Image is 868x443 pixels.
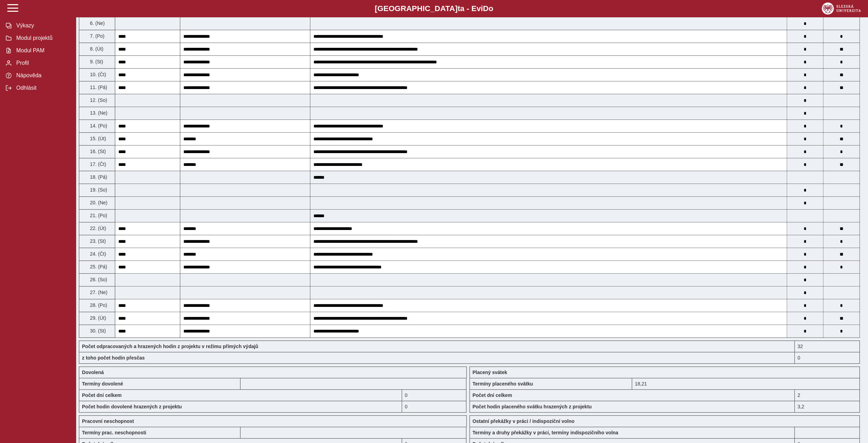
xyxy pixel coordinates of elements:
[89,315,106,321] span: 29. (Út)
[473,430,618,435] b: Termíny a druhy překážky v práci, termíny indispozičního volna
[82,381,123,387] b: Termíny dovolené
[89,238,106,244] span: 23. (St)
[89,59,103,64] span: 9. (St)
[89,110,108,116] span: 13. (Ne)
[89,123,107,129] span: 14. (Po)
[483,4,488,13] span: D
[89,33,104,39] span: 7. (Po)
[402,389,467,401] div: 0
[89,264,107,269] span: 25. (Pá)
[402,401,467,413] div: 0
[89,200,108,205] span: 20. (Ne)
[89,302,107,308] span: 28. (Po)
[82,392,121,398] b: Počet dní celkem
[89,251,106,257] span: 24. (Čt)
[14,23,70,29] span: Výkazy
[14,60,70,66] span: Profil
[473,404,592,409] b: Počet hodin placeného svátku hrazených z projektu
[473,392,512,398] b: Počet dní celkem
[82,370,104,375] b: Dovolená
[14,47,70,54] span: Modul PAM
[89,213,107,218] span: 21. (Po)
[89,187,107,193] span: 19. (So)
[473,418,575,424] b: Ostatní překážky v práci / indispoziční volno
[14,35,70,41] span: Modul projektů
[89,136,106,141] span: 15. (Út)
[89,97,107,103] span: 12. (So)
[89,328,106,334] span: 30. (St)
[89,72,106,77] span: 10. (Čt)
[89,290,108,295] span: 27. (Ne)
[89,20,105,26] span: 6. (Ne)
[795,401,860,413] div: 3,2
[82,418,134,424] b: Pracovní neschopnost
[795,352,860,364] div: 0
[14,72,70,79] span: Nápověda
[457,4,460,13] span: t
[632,378,860,389] div: 18,21
[89,46,103,52] span: 8. (Út)
[21,4,847,13] b: [GEOGRAPHIC_DATA] a - Evi
[89,149,106,154] span: 16. (St)
[82,404,182,409] b: Počet hodin dovolené hrazených z projektu
[89,277,107,282] span: 26. (So)
[14,85,70,91] span: Odhlásit
[795,340,860,352] div: 32
[89,85,107,90] span: 11. (Pá)
[89,225,106,231] span: 22. (Út)
[795,389,860,401] div: 2
[488,4,493,13] span: o
[82,355,145,361] b: z toho počet hodin přesčas
[82,344,258,349] b: Počet odpracovaných a hrazených hodin z projektu v režimu přímých výdajů
[89,161,106,167] span: 17. (Čt)
[822,2,861,15] img: logo_web_su.png
[82,430,146,435] b: Termíny prac. neschopnosti
[89,174,107,180] span: 18. (Pá)
[473,381,533,387] b: Termíny placeného svátku
[473,370,507,375] b: Placený svátek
